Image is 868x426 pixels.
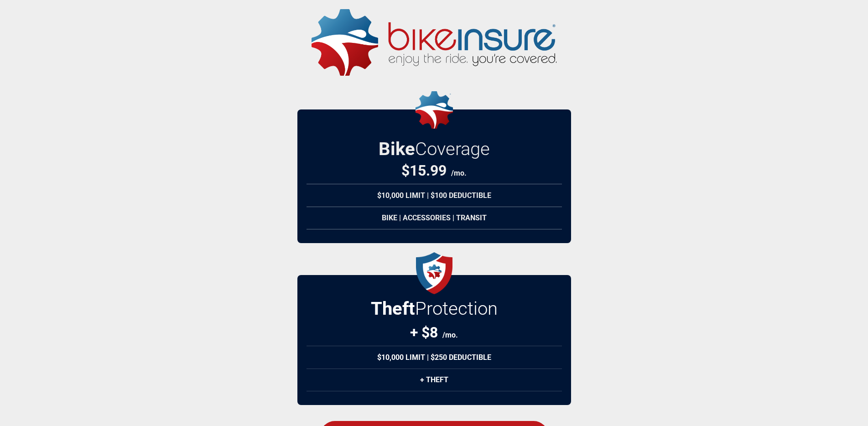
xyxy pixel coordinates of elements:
[379,138,490,160] h2: Bike
[401,162,467,179] div: $ 15.99
[415,138,490,160] span: Coverage
[307,184,562,207] div: $10,000 Limit | $100 Deductible
[307,369,562,391] div: + Theft
[410,324,458,341] div: + $8
[451,169,467,177] span: /mo.
[371,298,415,319] strong: Theft
[307,207,562,229] div: Bike | Accessories | Transit
[307,346,562,369] div: $10,000 Limit | $250 Deductible
[371,298,498,319] h2: Protection
[442,331,458,339] span: /mo.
